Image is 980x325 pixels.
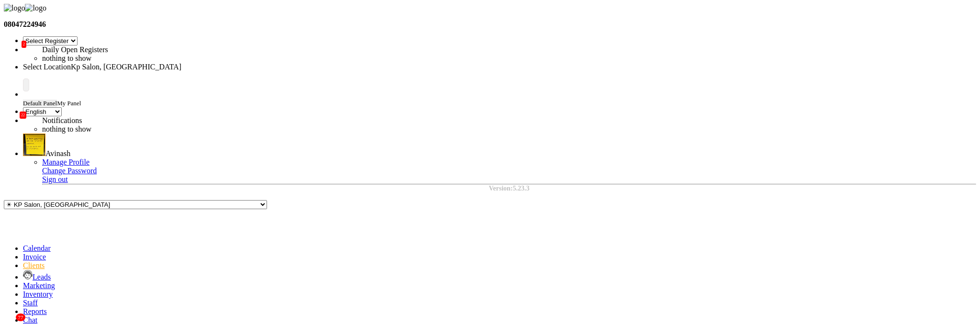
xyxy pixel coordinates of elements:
[16,314,25,321] span: 77
[23,307,47,315] a: Reports
[23,100,57,107] span: Default Panel
[4,4,25,12] img: logo
[22,41,26,48] span: 2
[42,175,68,183] a: Sign out
[45,149,70,157] span: Avinash
[23,290,53,298] a: Inventory
[25,4,46,12] img: logo
[42,54,281,63] li: nothing to show
[57,100,81,107] span: My Panel
[23,261,45,269] a: Clients
[23,316,37,324] span: Chat
[42,125,281,134] li: nothing to show
[20,112,26,119] span: 22
[4,20,46,28] b: 08047224946
[23,299,38,307] a: Staff
[33,273,51,281] span: Leads
[23,273,51,281] a: Leads
[23,316,37,324] a: 77Chat
[42,45,281,54] div: Daily Open Registers
[42,158,89,166] a: Manage Profile
[42,116,281,125] div: Notifications
[23,134,45,156] img: Avinash
[42,167,97,175] a: Change Password
[23,281,55,290] a: Marketing
[42,185,976,192] div: Version:5.23.3
[23,244,51,252] a: Calendar
[23,253,46,261] a: Invoice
